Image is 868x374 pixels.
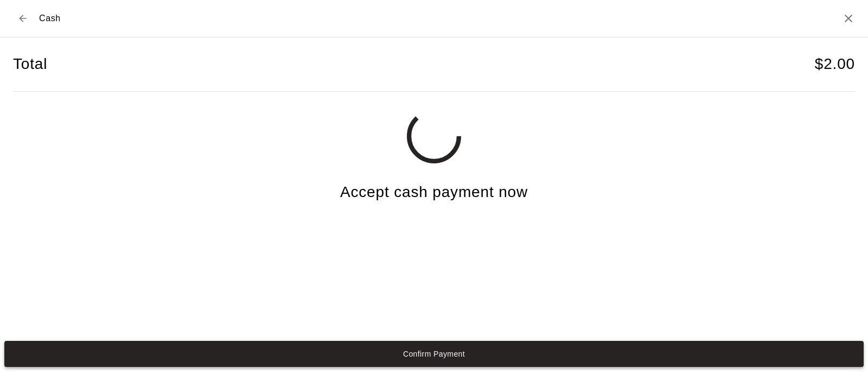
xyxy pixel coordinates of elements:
[13,9,61,28] div: Cash
[13,55,47,74] h4: Total
[4,341,864,367] button: Confirm Payment
[842,12,855,25] button: Close
[815,55,855,74] h4: $ 2.00
[13,9,33,28] button: Back to checkout
[340,183,528,202] h4: Accept cash payment now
